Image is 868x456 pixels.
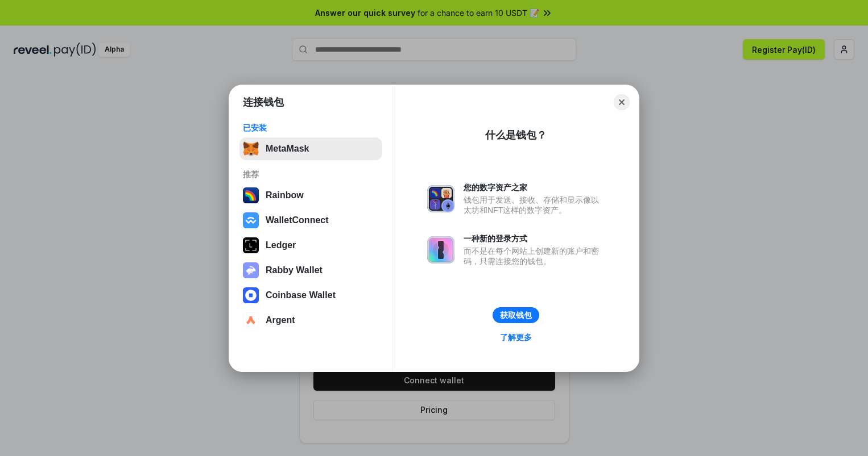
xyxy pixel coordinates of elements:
img: svg+xml,%3Csvg%20fill%3D%22none%22%20height%3D%2233%22%20viewBox%3D%220%200%2035%2033%22%20width%... [243,141,259,157]
button: MetaMask [239,137,382,160]
button: Close [614,94,630,110]
div: 了解更多 [500,332,532,342]
button: WalletConnect [239,209,382,232]
button: Ledger [239,234,382,257]
div: Ledger [266,240,296,250]
div: 而不是在每个网站上创建新的账户和密码，只需连接您的钱包。 [464,246,605,266]
img: svg+xml,%3Csvg%20width%3D%22120%22%20height%3D%22120%22%20viewBox%3D%220%200%20120%20120%22%20fil... [243,187,259,203]
img: svg+xml,%3Csvg%20xmlns%3D%22http%3A%2F%2Fwww.w3.org%2F2000%2Fsvg%22%20fill%3D%22none%22%20viewBox... [427,185,454,212]
div: 您的数字资产之家 [464,182,605,193]
button: Rabby Wallet [239,259,382,282]
a: 了解更多 [493,330,539,345]
div: 什么是钱包？ [485,128,547,142]
div: WalletConnect [266,215,329,225]
div: 获取钱包 [500,310,532,320]
img: svg+xml,%3Csvg%20width%3D%2228%22%20height%3D%2228%22%20viewBox%3D%220%200%2028%2028%22%20fill%3D... [243,212,259,228]
div: 钱包用于发送、接收、存储和显示像以太坊和NFT这样的数字资产。 [464,195,605,215]
h1: 连接钱包 [243,95,284,109]
div: Rainbow [266,190,304,200]
div: 推荐 [243,169,379,179]
button: 获取钱包 [493,307,539,323]
img: svg+xml,%3Csvg%20xmlns%3D%22http%3A%2F%2Fwww.w3.org%2F2000%2Fsvg%22%20width%3D%2228%22%20height%3... [243,237,259,253]
div: Coinbase Wallet [266,290,336,300]
img: svg+xml,%3Csvg%20xmlns%3D%22http%3A%2F%2Fwww.w3.org%2F2000%2Fsvg%22%20fill%3D%22none%22%20viewBox... [427,236,454,263]
button: Argent [239,309,382,332]
div: Rabby Wallet [266,265,323,275]
div: 一种新的登录方式 [464,233,605,244]
img: svg+xml,%3Csvg%20width%3D%2228%22%20height%3D%2228%22%20viewBox%3D%220%200%2028%2028%22%20fill%3D... [243,287,259,303]
img: svg+xml,%3Csvg%20width%3D%2228%22%20height%3D%2228%22%20viewBox%3D%220%200%2028%2028%22%20fill%3D... [243,312,259,328]
button: Rainbow [239,184,382,207]
img: svg+xml,%3Csvg%20xmlns%3D%22http%3A%2F%2Fwww.w3.org%2F2000%2Fsvg%22%20fill%3D%22none%22%20viewBox... [243,262,259,278]
button: Coinbase Wallet [239,284,382,307]
div: MetaMask [266,144,309,154]
div: 已安装 [243,123,379,133]
div: Argent [266,315,295,325]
